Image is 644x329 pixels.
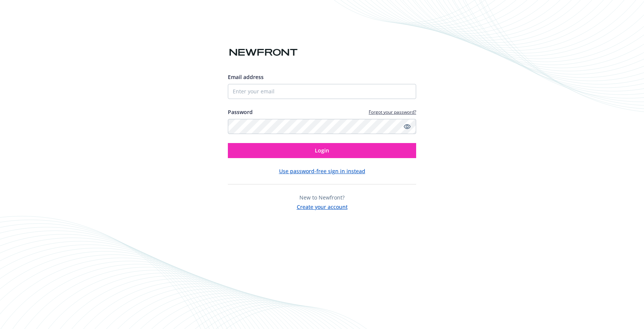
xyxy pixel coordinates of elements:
span: Email address [228,73,264,81]
a: Show password [403,122,412,131]
button: Use password-free sign in instead [279,167,365,175]
span: New to Newfront? [299,194,345,201]
input: Enter your password [228,119,416,134]
a: Forgot your password? [369,109,416,115]
label: Password [228,108,253,116]
img: Newfront logo [228,46,299,59]
button: Login [228,143,416,158]
button: Create your account [297,201,348,211]
input: Enter your email [228,84,416,99]
span: Login [315,147,329,154]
